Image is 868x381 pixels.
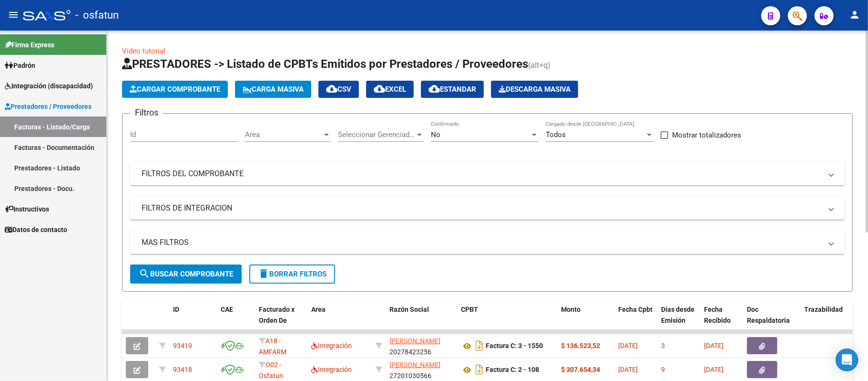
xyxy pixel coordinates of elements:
span: [PERSON_NAME] [389,361,440,369]
strong: Factura C: 3 - 1550 [486,342,543,350]
span: [DATE] [618,366,638,373]
span: 3 [661,342,665,349]
datatable-header-cell: Razón Social [386,299,457,341]
mat-expansion-panel-header: FILTROS DEL COMPROBANTE [130,162,845,185]
mat-panel-title: FILTROS DE INTEGRACION [142,203,822,213]
button: CSV [318,81,359,98]
button: Descarga Masiva [491,81,578,98]
a: Video tutorial [122,47,165,55]
app-download-masive: Descarga masiva de comprobantes (adjuntos) [491,81,578,98]
span: 93419 [173,342,192,349]
span: Razón Social [389,306,429,313]
button: Borrar Filtros [249,265,335,284]
span: Integración [311,366,352,373]
div: Open Intercom Messenger [836,349,858,371]
span: Datos de contacto [5,224,67,235]
span: Doc Respaldatoria [747,306,790,324]
datatable-header-cell: Fecha Cpbt [614,299,657,341]
span: Mostrar totalizadores [672,129,741,141]
h3: Filtros [130,106,163,119]
span: Prestadores / Proveedores [5,101,92,112]
span: Area [311,306,326,313]
mat-panel-title: MAS FILTROS [142,237,822,248]
span: Seleccionar Gerenciador [338,130,415,139]
span: ID [173,306,179,313]
span: Buscar Comprobante [139,270,233,278]
mat-icon: cloud_download [326,83,337,95]
mat-icon: cloud_download [374,83,385,95]
span: CAE [221,306,233,313]
span: [DATE] [618,342,638,349]
button: EXCEL [366,81,414,98]
span: PRESTADORES -> Listado de CPBTs Emitidos por Prestadores / Proveedores [122,57,528,71]
button: Estandar [421,81,484,98]
datatable-header-cell: CPBT [457,299,557,341]
datatable-header-cell: Doc Respaldatoria [743,299,800,341]
span: A18 - AMFARM [259,337,286,356]
button: Cargar Comprobante [122,81,228,98]
span: Firma Express [5,40,54,50]
datatable-header-cell: CAE [217,299,255,341]
span: Fecha Recibido [704,306,731,324]
span: Carga Masiva [243,85,304,94]
span: CSV [326,85,351,94]
i: Descargar documento [473,338,486,353]
button: Buscar Comprobante [130,265,242,284]
span: - osfatun [75,5,119,26]
span: EXCEL [374,85,406,94]
mat-icon: person [849,9,860,21]
span: Días desde Emisión [661,306,694,324]
button: Carga Masiva [235,81,311,98]
span: [DATE] [704,366,724,373]
mat-icon: delete [258,268,269,279]
span: Todos [546,130,566,139]
mat-expansion-panel-header: MAS FILTROS [130,231,845,254]
mat-icon: menu [8,9,19,21]
datatable-header-cell: ID [169,299,217,341]
span: [DATE] [704,342,724,349]
span: Fecha Cpbt [618,306,653,313]
span: 9 [661,366,665,373]
span: Area [245,130,322,139]
span: Borrar Filtros [258,270,327,278]
span: Integración [311,342,352,349]
datatable-header-cell: Días desde Emisión [657,299,700,341]
div: 20278423256 [389,336,453,356]
span: (alt+q) [528,61,551,70]
span: Integración (discapacidad) [5,81,93,91]
datatable-header-cell: Monto [557,299,614,341]
span: No [431,130,440,139]
datatable-header-cell: Facturado x Orden De [255,299,307,341]
datatable-header-cell: Area [307,299,372,341]
span: CPBT [461,306,478,313]
mat-icon: cloud_download [429,83,440,95]
span: 93418 [173,366,192,373]
mat-icon: search [139,268,150,279]
mat-panel-title: FILTROS DEL COMPROBANTE [142,169,822,179]
div: 27201030566 [389,360,453,380]
span: Monto [561,306,581,313]
span: Facturado x Orden De [259,306,295,324]
span: Descarga Masiva [499,85,571,94]
span: Cargar Comprobante [130,85,220,94]
span: Estandar [429,85,476,94]
span: Padrón [5,60,35,71]
i: Descargar documento [473,362,486,377]
span: Trazabilidad [804,306,843,313]
span: [PERSON_NAME] [389,337,440,345]
mat-expansion-panel-header: FILTROS DE INTEGRACION [130,197,845,220]
span: Instructivos [5,204,49,214]
strong: $ 307.654,34 [561,366,600,373]
strong: $ 136.523,52 [561,342,600,349]
datatable-header-cell: Trazabilidad [800,299,858,341]
strong: Factura C: 2 - 108 [486,366,539,374]
datatable-header-cell: Fecha Recibido [700,299,743,341]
